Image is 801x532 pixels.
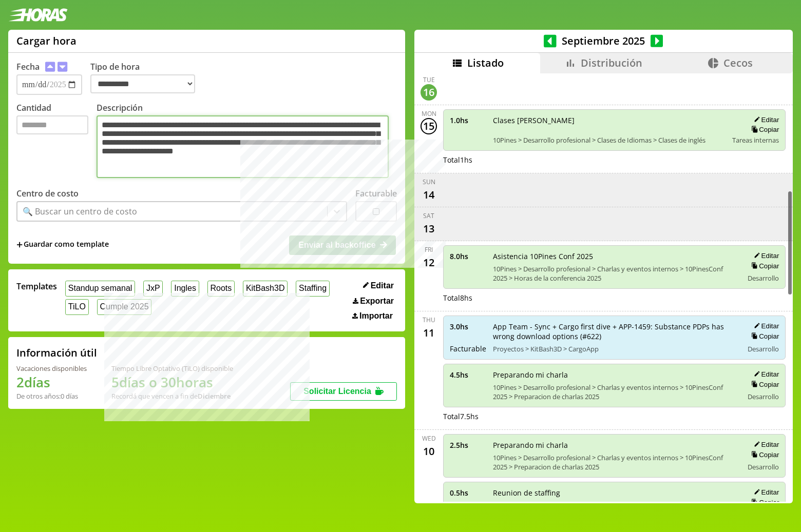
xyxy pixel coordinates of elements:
[16,281,57,292] span: Templates
[493,440,736,450] span: Preparando mi charla
[493,322,736,341] span: App Team - Sync + Cargo first dive + APP-1459: Substance PDPs has wrong download options (#622)
[16,239,109,250] span: +Guardar como template
[423,316,435,324] div: Thu
[748,462,779,471] span: Desarrollo
[751,322,779,330] button: Editar
[425,245,433,254] div: Fri
[16,373,87,391] h1: 2 días
[751,115,779,124] button: Editar
[16,239,23,250] span: +
[748,344,779,353] span: Desarrollo
[360,281,397,291] button: Editar
[90,74,195,93] select: Tipo de hora
[748,262,779,270] button: Copiar
[748,273,779,283] span: Desarrollo
[450,251,486,261] span: 8.0 hs
[111,364,233,373] div: Tiempo Libre Optativo (TiLO) disponible
[421,186,437,203] div: 14
[16,346,97,360] h2: Información útil
[751,488,779,497] button: Editar
[493,135,725,145] span: 10Pines > Desarrollo profesional > Clases de Idiomas > Clases de inglés
[421,443,437,459] div: 10
[443,293,786,303] div: Total 8 hs
[467,56,504,70] span: Listado
[198,391,231,401] b: Diciembre
[421,84,437,101] div: 16
[16,115,88,134] input: Cantidad
[748,380,779,389] button: Copiar
[748,498,779,507] button: Copiar
[450,322,486,331] span: 3.0 hs
[450,488,486,498] span: 0.5 hs
[421,220,437,237] div: 13
[581,56,642,70] span: Distribución
[421,324,437,341] div: 11
[23,206,137,217] div: 🔍 Buscar un centro de costo
[748,332,779,341] button: Copiar
[751,370,779,379] button: Editar
[423,75,435,84] div: Tue
[493,251,736,261] span: Asistencia 10Pines Conf 2025
[493,370,736,380] span: Preparando mi charla
[371,281,394,290] span: Editar
[732,135,779,145] span: Tareas internas
[90,61,203,95] label: Tipo de hora
[423,211,434,220] div: Sat
[65,281,135,297] button: Standup semanal
[303,387,371,396] span: Solicitar Licencia
[290,382,397,401] button: Solicitar Licencia
[97,102,397,181] label: Descripción
[207,281,235,297] button: Roots
[443,155,786,165] div: Total 1 hs
[414,73,793,502] div: scrollable content
[359,311,393,321] span: Importar
[16,391,87,401] div: De otros años: 0 días
[16,364,87,373] div: Vacaciones disponibles
[493,344,736,353] span: Proyectos > KitBash3D > CargoApp
[443,411,786,421] div: Total 7.5 hs
[422,109,436,118] div: Mon
[8,8,68,22] img: logotipo
[97,299,152,315] button: Cumple 2025
[16,102,97,181] label: Cantidad
[421,118,437,134] div: 15
[493,264,736,283] span: 10Pines > Desarrollo profesional > Charlas y eventos internos > 10PinesConf 2025 > Horas de la co...
[421,254,437,270] div: 12
[493,453,736,471] span: 10Pines > Desarrollo profesional > Charlas y eventos internos > 10PinesConf 2025 > Preparacion de...
[360,297,394,306] span: Exportar
[171,281,199,297] button: Ingles
[748,125,779,134] button: Copiar
[493,383,736,401] span: 10Pines > Desarrollo profesional > Charlas y eventos internos > 10PinesConf 2025 > Preparacion de...
[723,56,753,70] span: Cecos
[16,61,40,72] label: Fecha
[450,344,486,353] span: Facturable
[143,281,163,297] button: JxP
[97,115,389,178] textarea: Descripción
[243,281,288,297] button: KitBash3D
[450,370,486,380] span: 4.5 hs
[557,34,651,48] span: Septiembre 2025
[111,391,233,401] div: Recordá que vencen a fin de
[296,281,330,297] button: Staffing
[65,299,89,315] button: TiLO
[748,450,779,459] button: Copiar
[350,296,397,306] button: Exportar
[493,488,725,498] span: Reunion de staffing
[751,251,779,260] button: Editar
[423,178,435,186] div: Sun
[111,373,233,391] h1: 5 días o 30 horas
[16,34,77,48] h1: Cargar hora
[450,440,486,450] span: 2.5 hs
[355,188,397,199] label: Facturable
[16,188,79,199] label: Centro de costo
[450,115,486,125] span: 1.0 hs
[493,115,725,125] span: Clases [PERSON_NAME]
[748,392,779,401] span: Desarrollo
[751,440,779,449] button: Editar
[422,434,436,443] div: Wed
